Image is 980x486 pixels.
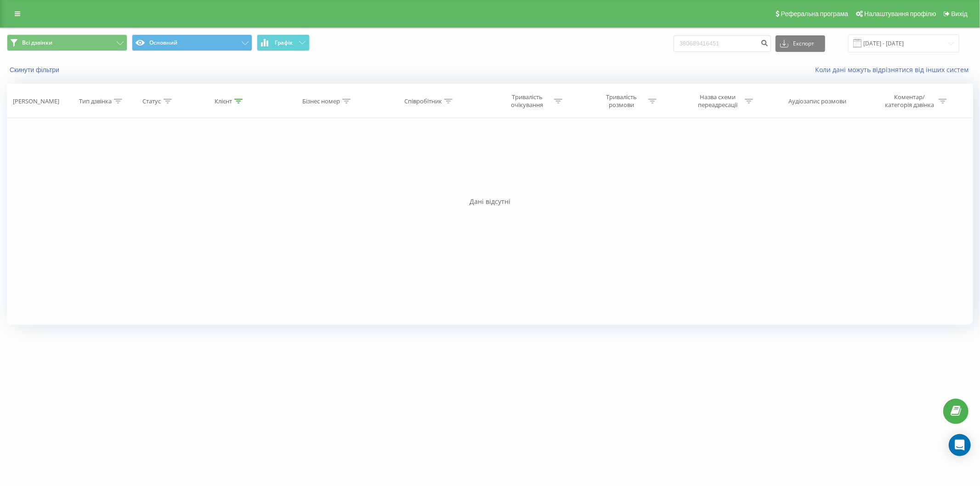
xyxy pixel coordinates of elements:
[674,35,771,52] input: Пошук за номером
[503,93,552,109] div: Тривалість очікування
[693,93,742,109] div: Назва схеми переадресації
[13,97,59,105] div: [PERSON_NAME]
[22,39,52,46] span: Всі дзвінки
[776,35,825,52] button: Експорт
[79,97,112,105] div: Тип дзвінка
[883,93,936,109] div: Коментар/категорія дзвінка
[302,97,340,105] div: Бізнес номер
[143,97,161,105] div: Статус
[7,66,64,74] button: Скинути фільтри
[257,34,310,51] button: Графік
[7,34,127,51] button: Всі дзвінки
[7,197,973,206] div: Дані відсутні
[815,65,973,74] a: Коли дані можуть відрізнятися вiд інших систем
[864,10,936,17] span: Налаштування профілю
[404,97,442,105] div: Співробітник
[275,40,293,46] span: Графік
[597,93,646,109] div: Тривалість розмови
[781,10,849,17] span: Реферальна програма
[788,97,846,105] div: Аудіозапис розмови
[949,434,971,456] div: Open Intercom Messenger
[952,10,968,17] span: Вихід
[132,34,252,51] button: Основний
[215,97,232,105] div: Клієнт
